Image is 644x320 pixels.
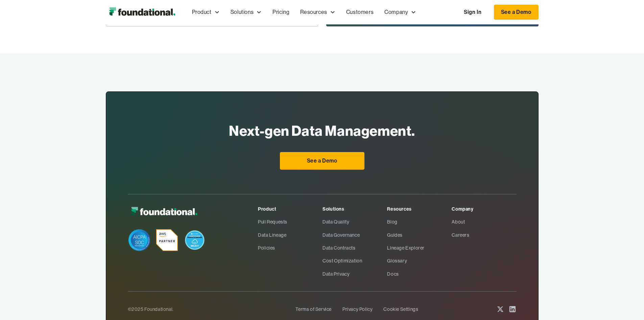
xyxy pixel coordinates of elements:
[387,254,452,267] a: Glossary
[258,215,323,228] a: Pull Requests
[295,1,340,23] div: Resources
[128,229,150,251] img: SOC Badge
[128,305,290,313] div: ©2025 Foundational.
[494,5,539,20] a: See a Demo
[341,1,379,23] a: Customers
[258,229,323,241] a: Data Lineage
[300,8,327,17] div: Resources
[452,215,516,228] a: About
[295,303,332,316] a: Terms of Service
[387,241,452,254] a: Lineage Explorer
[387,268,452,280] a: Docs
[258,241,323,254] a: Policies
[323,268,387,280] a: Data Privacy
[128,205,200,218] img: Foundational Logo White
[225,1,267,23] div: Solutions
[323,205,387,213] div: Solutions
[323,229,387,241] a: Data Governance
[522,241,644,320] iframe: Chat Widget
[387,215,452,228] a: Blog
[231,8,254,17] div: Solutions
[323,254,387,267] a: Cost Optimization
[106,5,178,19] img: Foundational Logo
[383,303,418,316] a: Cookie Settings
[323,215,387,228] a: Data Quality
[187,1,225,23] div: Product
[457,5,488,19] a: Sign In
[387,205,452,213] div: Resources
[452,229,516,241] a: Careers
[384,8,408,17] div: Company
[387,229,452,241] a: Guides
[258,205,323,213] div: Product
[342,303,373,316] a: Privacy Policy
[106,5,178,19] a: home
[229,120,415,141] h2: Next-gen Data Management.
[452,205,516,213] div: Company
[280,152,364,170] a: See a Demo
[379,1,422,23] div: Company
[323,241,387,254] a: Data Contracts
[192,8,212,17] div: Product
[267,1,295,23] a: Pricing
